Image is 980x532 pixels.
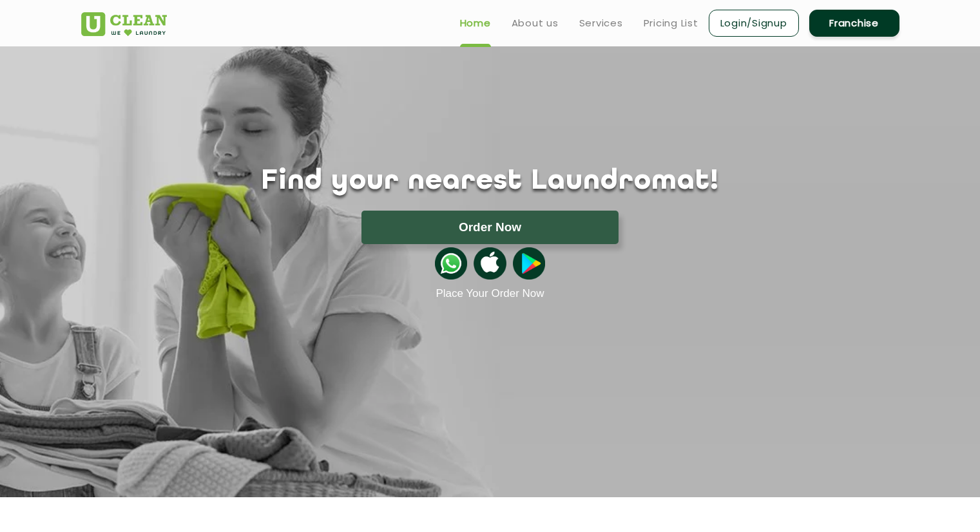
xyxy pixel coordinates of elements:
h1: Find your nearest Laundromat! [72,166,909,198]
img: playstoreicon.png [513,247,545,280]
button: Order Now [361,211,619,244]
a: Home [460,15,491,31]
a: Login/Signup [709,10,799,37]
a: Pricing List [644,15,698,31]
a: Place Your Order Now [436,287,544,300]
img: whatsappicon.png [435,247,467,280]
a: Services [579,15,623,31]
a: About us [512,15,559,31]
a: Franchise [809,10,899,37]
img: UClean Laundry and Dry Cleaning [81,12,167,36]
img: apple-icon.png [474,247,506,280]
